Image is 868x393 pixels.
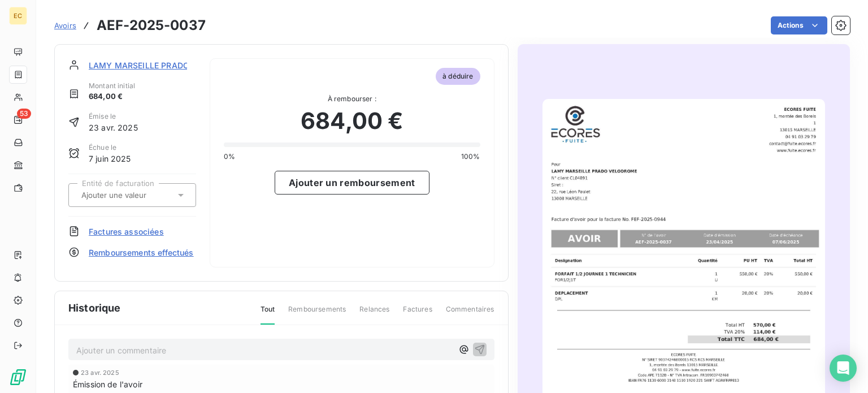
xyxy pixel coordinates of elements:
[89,81,135,91] span: Montant initial
[81,369,119,376] span: 23 avr. 2025
[403,304,432,323] span: Factures
[89,142,131,153] span: Échue le
[771,16,827,34] button: Actions
[80,190,194,200] input: Ajouter une valeur
[301,104,403,138] span: 684,00 €
[359,304,389,323] span: Relances
[54,20,76,31] a: Avoirs
[89,247,194,258] span: Remboursements effectués
[275,171,429,195] button: Ajouter un remboursement
[89,111,138,122] span: Émise le
[17,109,31,119] span: 53
[446,304,494,323] span: Commentaires
[224,94,480,104] span: À rembourser :
[261,304,275,325] span: Tout
[9,7,27,25] div: EC
[89,153,131,165] span: 7 juin 2025
[54,21,76,30] span: Avoirs
[97,15,206,36] h3: AEF-2025-0037
[9,368,27,386] img: Logo LeanPay
[68,300,121,316] span: Historique
[436,68,480,85] span: à déduire
[73,378,142,390] span: Émission de l'avoir
[89,122,138,133] span: 23 avr. 2025
[830,355,857,382] div: Open Intercom Messenger
[224,152,235,162] span: 0%
[461,152,480,162] span: 100%
[288,304,346,323] span: Remboursements
[89,59,242,71] span: LAMY MARSEILLE PRADO VELODROME
[89,226,164,237] span: Factures associées
[89,91,135,102] span: 684,00 €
